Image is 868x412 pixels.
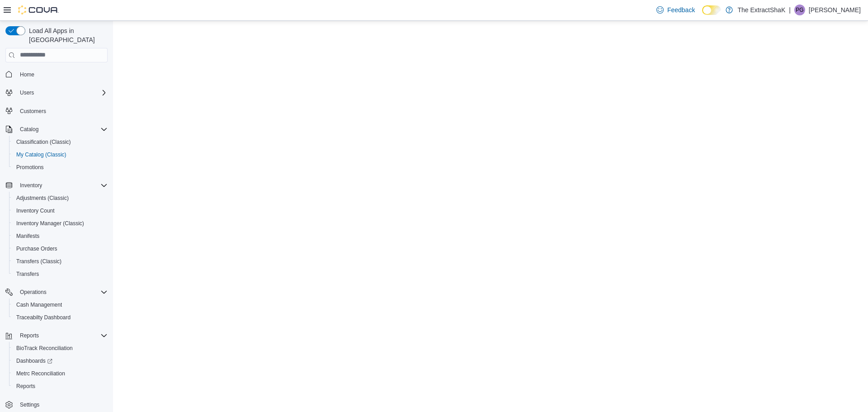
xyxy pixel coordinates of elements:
button: Transfers [9,268,111,280]
span: Transfers [13,269,108,279]
span: Inventory Count [13,205,108,216]
div: Payten Griggs [794,5,805,15]
span: Dark Mode [702,15,703,15]
a: Settings [16,399,43,410]
a: My Catalog (Classic) [13,149,70,160]
span: Feedback [667,5,695,14]
button: Reports [16,330,42,341]
p: The ExtractShaK [737,5,785,15]
button: Classification (Classic) [9,136,111,148]
span: Traceabilty Dashboard [13,312,108,323]
img: Cova [18,5,59,14]
p: | [789,5,791,15]
span: Adjustments (Classic) [16,194,69,202]
span: Home [16,69,108,80]
a: Reports [13,381,39,392]
span: Reports [16,330,108,341]
p: [PERSON_NAME] [809,5,861,15]
button: My Catalog (Classic) [9,148,111,161]
span: Users [16,87,108,98]
a: Inventory Count [13,205,58,216]
a: Classification (Classic) [13,137,75,147]
button: Promotions [9,161,111,174]
span: Catalog [20,126,38,133]
span: Metrc Reconciliation [16,370,65,377]
button: Inventory [2,179,111,192]
button: Traceabilty Dashboard [9,311,111,324]
a: Dashboards [13,355,56,366]
a: Metrc Reconciliation [13,368,69,379]
a: Traceabilty Dashboard [13,312,74,323]
button: Inventory Count [9,204,111,217]
button: Cash Management [9,298,111,311]
button: Operations [2,286,111,298]
button: Home [2,68,111,81]
span: Promotions [16,164,44,171]
span: Traceabilty Dashboard [16,314,71,321]
span: My Catalog (Classic) [16,151,66,158]
span: Customers [20,108,46,115]
span: Classification (Classic) [16,138,71,146]
span: Inventory Manager (Classic) [16,220,84,227]
button: Settings [2,398,111,411]
span: Operations [16,287,108,298]
button: Manifests [9,230,111,242]
span: Purchase Orders [13,243,108,254]
button: Inventory [16,180,46,191]
span: Classification (Classic) [13,137,108,147]
button: Adjustments (Classic) [9,192,111,204]
span: Transfers (Classic) [13,256,108,267]
button: Transfers (Classic) [9,255,111,268]
a: Purchase Orders [13,243,61,254]
span: Metrc Reconciliation [13,368,108,379]
span: Inventory Manager (Classic) [13,218,108,229]
span: Adjustments (Classic) [13,193,108,204]
button: Reports [2,329,111,342]
span: Manifests [16,232,39,240]
span: Dashboards [16,357,52,365]
span: Users [20,89,34,96]
span: Settings [16,399,108,410]
input: Dark Mode [702,5,721,15]
span: Cash Management [16,301,62,308]
a: Transfers [13,269,42,279]
a: Adjustments (Classic) [13,193,72,204]
span: My Catalog (Classic) [13,149,108,160]
button: Reports [9,380,111,393]
span: Inventory [20,182,42,189]
span: Operations [20,289,47,296]
span: Transfers [16,270,39,278]
span: Purchase Orders [16,245,57,252]
span: BioTrack Reconciliation [13,343,108,354]
a: Customers [16,106,50,117]
a: Manifests [13,231,43,242]
a: BioTrack Reconciliation [13,343,76,354]
button: Inventory Manager (Classic) [9,217,111,230]
a: Promotions [13,162,47,173]
a: Transfers (Classic) [13,256,65,267]
button: Purchase Orders [9,242,111,255]
span: Manifests [13,231,108,242]
span: Settings [20,401,39,408]
button: Users [2,86,111,99]
button: Catalog [16,124,42,135]
a: Dashboards [9,355,111,367]
span: PG [796,5,803,15]
a: Cash Management [13,299,66,310]
button: Catalog [2,123,111,136]
a: Home [16,69,38,80]
span: BioTrack Reconciliation [16,345,73,352]
span: Reports [13,381,108,392]
a: Inventory Manager (Classic) [13,218,88,229]
span: Catalog [16,124,108,135]
span: Inventory Count [16,207,55,214]
span: Home [20,71,34,78]
span: Reports [20,332,39,339]
span: Promotions [13,162,108,173]
a: Feedback [653,1,698,19]
span: Load All Apps in [GEOGRAPHIC_DATA] [25,26,108,44]
button: Metrc Reconciliation [9,367,111,380]
span: Customers [16,105,108,117]
button: Customers [2,104,111,118]
span: Transfers (Classic) [16,258,61,265]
